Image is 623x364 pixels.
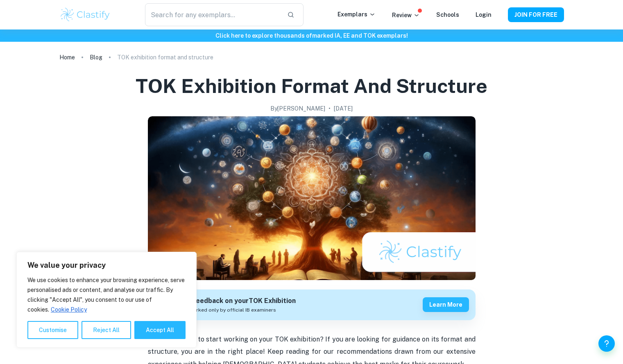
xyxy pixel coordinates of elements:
[59,7,111,23] img: Clastify logo
[134,321,186,339] button: Accept All
[27,321,78,339] button: Customise
[50,306,87,313] a: Cookie Policy
[328,104,331,113] p: •
[189,306,276,314] span: Marked only by official IB examiners
[148,116,476,280] img: TOK exhibition format and structure cover image
[179,296,296,306] h6: Get feedback on your TOK Exhibition
[27,260,186,270] p: We value your privacy
[338,10,376,19] p: Exemplars
[270,104,325,113] h2: By [PERSON_NAME]
[117,53,213,62] p: TOK exhibition format and structure
[148,289,476,320] a: Get feedback on yourTOK ExhibitionMarked only by official IB examinersLearn more
[392,11,420,20] p: Review
[508,7,564,22] button: JOIN FOR FREE
[82,321,131,339] button: Reject All
[59,52,75,63] a: Home
[90,52,102,63] a: Blog
[136,73,487,99] h1: TOK exhibition format and structure
[145,3,280,26] input: Search for any exemplars...
[27,275,186,314] p: We use cookies to enhance your browsing experience, serve personalised ads or content, and analys...
[2,31,621,40] h6: Click here to explore thousands of marked IA, EE and TOK exemplars !
[16,252,197,348] div: We value your privacy
[423,297,469,312] button: Learn more
[436,11,459,18] a: Schools
[476,11,492,18] a: Login
[334,104,353,113] h2: [DATE]
[598,335,615,352] button: Help and Feedback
